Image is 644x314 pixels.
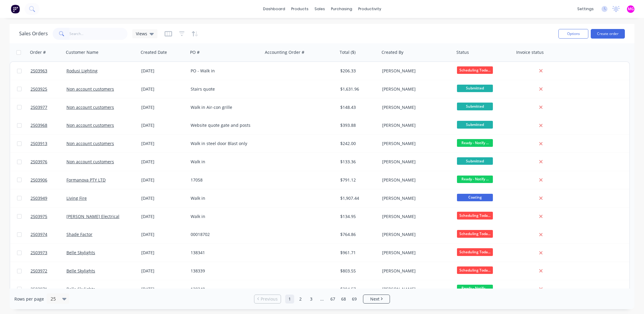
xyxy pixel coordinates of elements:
span: MG [628,6,634,12]
div: Accounting Order # [265,49,304,55]
a: 2503906 [31,171,66,189]
div: Walk in [191,214,257,220]
a: Page 1 is your current page [285,295,294,304]
span: Scheduling Toda... [457,66,493,74]
div: $961.71 [340,250,376,256]
a: 2503973 [31,244,66,262]
div: $1,907.44 [340,195,376,201]
a: Belle Skylights [66,286,95,292]
span: Ready - Notify ... [457,139,493,147]
div: [DATE] [141,286,186,292]
span: 2503973 [31,250,47,256]
div: PO - Walk in [191,68,257,74]
div: [PERSON_NAME] [382,68,449,74]
div: $206.33 [340,68,376,74]
span: 2503949 [31,195,47,201]
div: [PERSON_NAME] [382,195,449,201]
span: Next [370,296,379,302]
div: $1,631.96 [340,86,376,92]
div: Total ($) [340,49,356,55]
button: Create order [591,29,625,39]
div: [DATE] [141,104,186,110]
div: $133.36 [340,159,376,165]
div: Walk in steel door Blast only [191,141,257,147]
span: 2503963 [31,68,47,74]
span: 2503976 [31,159,47,165]
div: $148.43 [340,104,376,110]
span: Ready - Notify ... [457,176,493,183]
span: Scheduling Toda... [457,266,493,274]
div: [PERSON_NAME] [382,231,449,237]
span: 2503906 [31,177,47,183]
div: [DATE] [141,268,186,274]
div: [DATE] [141,159,186,165]
a: 2503972 [31,262,66,280]
span: Submitted [457,157,493,165]
a: 2503968 [31,116,66,134]
div: products [288,4,312,13]
div: $304.57 [340,286,376,292]
span: 2503975 [31,214,47,220]
span: Submitted [457,85,493,92]
div: productivity [355,4,384,13]
a: dashboard [260,4,288,13]
a: Page 68 [339,295,348,304]
div: [DATE] [141,141,186,147]
a: Page 67 [328,295,337,304]
span: Scheduling Toda... [457,212,493,219]
div: Created By [382,49,403,55]
h1: Sales Orders [19,31,48,36]
div: [PERSON_NAME] [382,250,449,256]
div: settings [574,4,597,13]
div: Order # [30,49,46,55]
span: 2503968 [31,122,47,128]
div: [PERSON_NAME] [382,177,449,183]
a: 2503974 [31,225,66,243]
div: [PERSON_NAME] [382,214,449,220]
div: $134.95 [340,214,376,220]
div: Walk in Air-con grille [191,104,257,110]
a: 2503977 [31,98,66,116]
a: 2503913 [31,135,66,153]
a: Formanova PTY LTD [66,177,106,183]
div: [DATE] [141,122,186,128]
a: Shade Factor [66,231,92,237]
input: Search... [69,28,128,40]
a: Next page [363,296,390,302]
span: 2503925 [31,86,47,92]
span: Views [136,31,147,37]
div: [DATE] [141,68,186,74]
div: $791.12 [340,177,376,183]
div: PO # [190,49,200,55]
span: Scheduling Toda... [457,230,493,237]
div: [DATE] [141,86,186,92]
a: Non account customers [66,86,114,92]
span: 2503971 [31,286,47,292]
div: [PERSON_NAME] [382,141,449,147]
div: 138339 [191,268,257,274]
div: $803.55 [340,268,376,274]
div: $242.00 [340,141,376,147]
a: [PERSON_NAME] Electrical [66,214,119,219]
div: Status [456,49,469,55]
a: Non account customers [66,104,114,110]
div: [PERSON_NAME] [382,122,449,128]
a: Previous page [254,296,281,302]
div: Stairs quote [191,86,257,92]
div: [DATE] [141,177,186,183]
a: 2503975 [31,208,66,225]
a: Belle Skylights [66,268,95,274]
span: Rows per page [14,296,44,302]
div: Walk in [191,195,257,201]
div: 138341 [191,250,257,256]
div: 00018702 [191,231,257,237]
a: 2503949 [31,189,66,207]
div: Created Date [141,49,167,55]
a: Non account customers [66,122,114,128]
a: Page 2 [296,295,305,304]
div: [DATE] [141,195,186,201]
div: Invoice status [516,49,544,55]
span: Scheduling Toda... [457,248,493,256]
div: [DATE] [141,250,186,256]
div: sales [312,4,328,13]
